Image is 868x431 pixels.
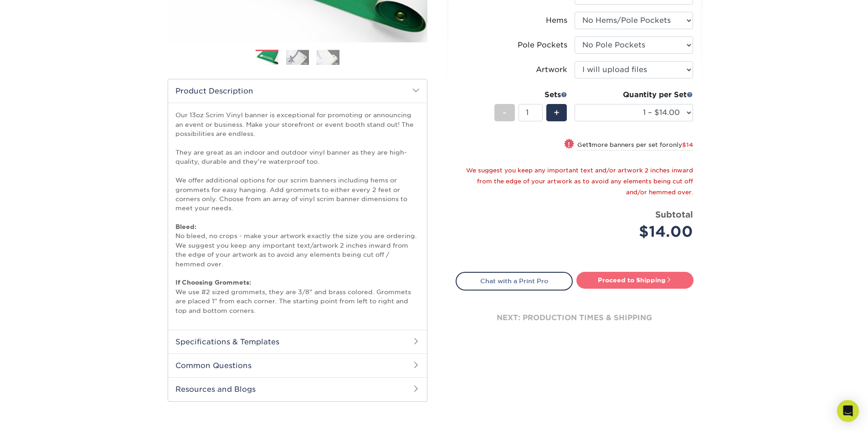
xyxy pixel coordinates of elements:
a: Chat with a Print Pro [456,272,573,290]
span: only [669,141,693,148]
strong: Subtotal [655,209,693,219]
small: We suggest you keep any important text and/or artwork 2 inches inward from the edge of your artwo... [466,167,693,196]
small: Get more banners per set for [577,141,693,151]
span: ! [568,140,570,149]
strong: 1 [589,141,591,148]
div: Artwork [536,64,567,75]
span: - [503,106,507,119]
div: Quantity per Set [575,89,693,100]
div: Sets [494,89,567,100]
a: Proceed to Shipping [576,272,693,288]
h2: Common Questions [168,353,427,377]
span: + [554,106,560,119]
h2: Resources and Blogs [168,377,427,401]
div: Pole Pockets [518,40,567,51]
div: next: production times & shipping [456,291,693,345]
strong: Bleed: [175,223,196,230]
h2: Product Description [168,79,427,103]
div: Hems [546,15,567,26]
span: $14 [682,141,693,148]
img: Banners 02 [286,50,309,65]
div: Open Intercom Messenger [837,400,859,422]
h2: Specifications & Templates [168,330,427,353]
div: $14.00 [581,221,693,243]
img: Banners 01 [256,50,278,66]
img: Banners 03 [317,50,339,65]
strong: If Choosing Grommets: [175,279,251,286]
p: Our 13oz Scrim Vinyl banner is exceptional for promoting or announcing an event or business. Make... [175,110,420,315]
